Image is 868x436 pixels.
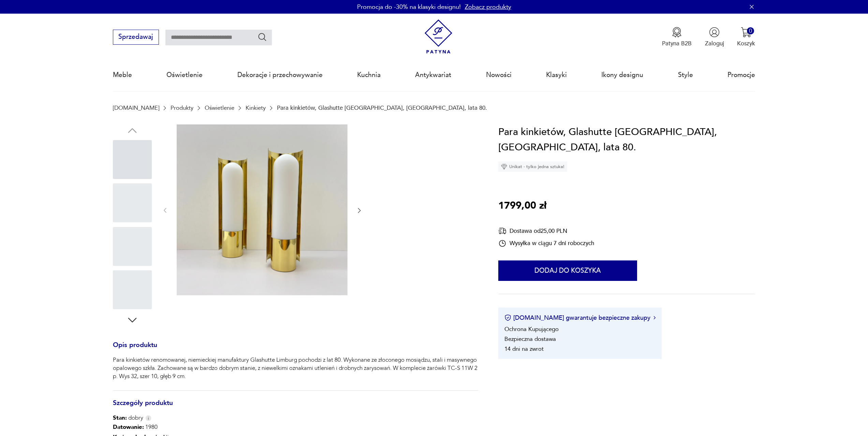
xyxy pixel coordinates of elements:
[113,414,143,422] span: dobry
[705,27,724,47] button: Zaloguj
[277,105,487,111] p: Para kinkietów, Glashutte [GEOGRAPHIC_DATA], [GEOGRAPHIC_DATA], lata 80.
[504,335,556,343] li: Bezpieczna dostawa
[357,3,461,11] p: Promocja do -30% na klasyki designu!
[498,227,506,235] img: Ikona dostawy
[113,105,159,111] a: [DOMAIN_NAME]
[113,414,127,422] b: Stan:
[546,59,567,91] a: Klasyki
[504,314,656,322] button: [DOMAIN_NAME] gwarantuje bezpieczne zakupy
[113,423,144,431] b: Datowanie :
[727,59,755,91] a: Promocje
[498,260,637,281] button: Dodaj do koszyka
[678,59,693,91] a: Style
[672,27,682,37] img: Ikona medalu
[246,105,266,111] a: Kinkiety
[205,105,234,111] a: Oświetlenie
[113,422,229,432] p: 1980
[662,40,692,47] p: Patyna B2B
[113,356,479,380] p: Para kinkietów renomowanej, niemieckiej manufaktury Glashutte Limburg pochodzi z lat 80. Wykonane...
[737,27,755,47] button: 0Koszyk
[741,27,751,37] img: Ikona koszyka
[498,227,594,235] div: Dostawa od 25,00 PLN
[171,105,193,111] a: Produkty
[237,59,323,91] a: Dekoracje i przechowywanie
[504,325,559,333] li: Ochrona Kupującego
[662,27,692,47] a: Ikona medaluPatyna B2B
[653,316,656,319] img: Ikona strzałki w prawo
[113,343,479,356] h3: Opis produktu
[498,162,567,172] div: Unikat - tylko jedna sztuka!
[705,40,724,47] p: Zaloguj
[113,30,159,45] button: Sprzedawaj
[504,314,511,321] img: Ikona certyfikatu
[415,59,451,91] a: Antykwariat
[177,124,348,295] img: Zdjęcie produktu Para kinkietów, Glashutte Limburg, Niemcy, lata 80.
[113,401,479,414] h3: Szczegóły produktu
[357,59,381,91] a: Kuchnia
[501,164,507,170] img: Ikona diamentu
[709,27,720,37] img: Ikonka użytkownika
[113,59,132,91] a: Meble
[145,415,151,421] img: Info icon
[601,59,643,91] a: Ikony designu
[486,59,512,91] a: Nowości
[747,27,754,34] div: 0
[504,345,544,353] li: 14 dni na zwrot
[166,59,203,91] a: Oświetlenie
[113,35,159,40] a: Sprzedawaj
[498,239,594,247] div: Wysyłka w ciągu 7 dni roboczych
[498,198,546,214] p: 1799,00 zł
[737,40,755,47] p: Koszyk
[258,32,267,42] button: Szukaj
[421,19,456,54] img: Patyna - sklep z meblami i dekoracjami vintage
[662,27,692,47] button: Patyna B2B
[465,3,511,11] a: Zobacz produkty
[498,124,755,155] h1: Para kinkietów, Glashutte [GEOGRAPHIC_DATA], [GEOGRAPHIC_DATA], lata 80.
